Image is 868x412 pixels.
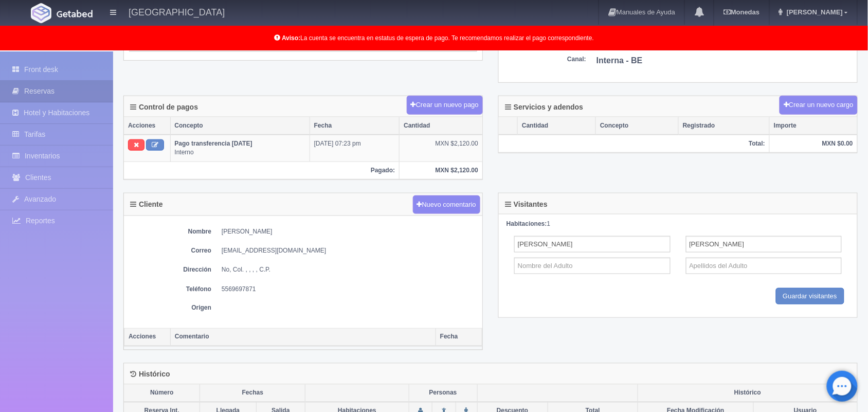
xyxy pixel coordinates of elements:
[505,103,583,111] h4: Servicios y adendos
[124,162,400,179] th: Pagado:
[409,385,477,402] th: Personas
[310,135,400,162] td: [DATE] 07:23 pm
[170,117,310,135] th: Concepto
[130,201,163,208] h4: Cliente
[175,140,252,147] b: Pago transferencia [DATE]
[130,371,170,379] h4: Histórico
[31,3,51,23] img: Getabed
[507,220,547,227] strong: Habitaciones:
[129,304,211,313] dt: Origen
[124,117,170,135] th: Acciones
[130,103,198,111] h4: Control de pagos
[504,55,586,64] dt: Canal:
[596,117,679,135] th: Concepto
[686,236,842,253] input: Apellidos del Adulto
[499,135,770,153] th: Total:
[282,34,300,42] b: Aviso:
[129,265,211,274] dt: Dirección
[413,195,481,214] button: Nuevo comentario
[514,258,671,274] input: Nombre del Adulto
[222,265,477,274] dd: No, Col. , , , , C.P.
[505,201,548,208] h4: Visitantes
[776,288,845,305] input: Guardar visitantes
[436,328,482,346] th: Fecha
[124,385,200,402] th: Número
[222,285,477,294] dd: 5569697871
[129,285,211,294] dt: Teléfono
[724,8,759,16] b: Monedas
[222,227,477,236] dd: [PERSON_NAME]
[57,10,93,17] img: Getabed
[170,135,310,162] td: Interno
[171,328,436,346] th: Comentario
[784,8,843,16] span: [PERSON_NAME]
[514,236,671,253] input: Nombre del Adulto
[124,328,171,346] th: Acciones
[400,117,482,135] th: Cantidad
[638,385,857,402] th: Histórico
[679,117,770,135] th: Registrado
[400,162,482,179] th: MXN $2,120.00
[518,117,596,135] th: Cantidad
[129,227,211,236] dt: Nombre
[129,246,211,255] dt: Correo
[596,56,643,65] b: Interna - BE
[400,135,482,162] td: MXN $2,120.00
[310,117,400,135] th: Fecha
[770,135,857,153] th: MXN $0.00
[200,385,305,402] th: Fechas
[770,117,857,135] th: Importe
[222,246,477,255] dd: [EMAIL_ADDRESS][DOMAIN_NAME]
[780,96,858,115] button: Crear un nuevo cargo
[407,96,483,115] button: Crear un nuevo pago
[686,258,842,274] input: Apellidos del Adulto
[507,220,849,228] div: 1
[129,5,225,18] h4: [GEOGRAPHIC_DATA]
